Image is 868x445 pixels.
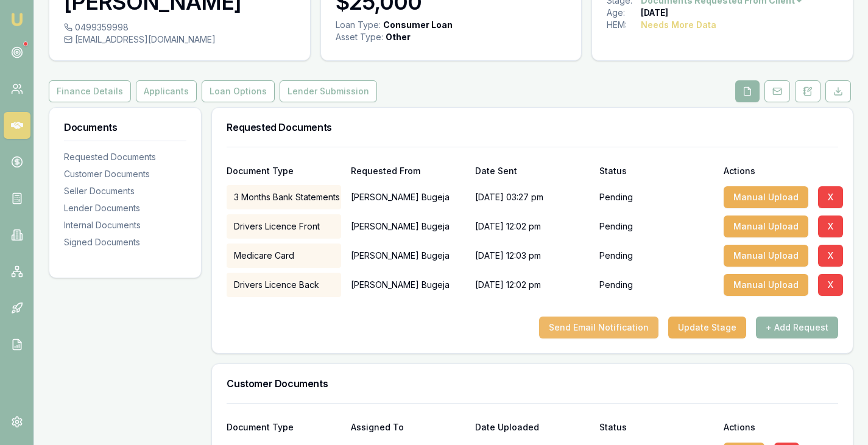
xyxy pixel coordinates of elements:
p: Pending [599,279,633,291]
button: Manual Upload [724,274,808,296]
div: [DATE] 12:02 pm [475,214,590,239]
h3: Requested Documents [227,122,838,132]
div: Date Uploaded [475,423,590,432]
div: [DATE] 12:03 pm [475,244,590,268]
p: Pending [599,191,633,203]
button: Loan Options [202,80,275,102]
button: X [818,245,843,267]
div: Requested From [351,167,465,175]
img: emu-icon-u.png [10,12,24,27]
p: [PERSON_NAME] Bugeja [351,214,465,239]
div: Customer Documents [64,168,186,180]
h3: Customer Documents [227,379,838,388]
a: Applicants [133,80,199,102]
div: Internal Documents [64,219,186,231]
div: Needs More Data [641,19,716,31]
div: Document Type [227,423,341,432]
div: HEM: [607,19,641,31]
button: Manual Upload [724,186,808,208]
div: [DATE] 12:02 pm [475,273,590,297]
a: Finance Details [49,80,133,102]
h3: Documents [64,122,186,132]
div: Loan Type: [336,19,381,31]
div: Seller Documents [64,185,186,197]
button: Finance Details [49,80,131,102]
button: Manual Upload [724,215,808,237]
div: Drivers Licence Back [227,273,341,297]
button: Lender Submission [280,80,377,102]
button: Manual Upload [724,245,808,267]
a: Lender Submission [277,80,379,102]
div: 0499359998 [64,21,295,33]
div: [EMAIL_ADDRESS][DOMAIN_NAME] [64,33,295,46]
button: X [818,274,843,296]
p: Pending [599,250,633,262]
div: Asset Type : [336,31,383,43]
button: Send Email Notification [539,317,658,338]
div: Medicare Card [227,244,341,268]
div: Age: [607,7,641,19]
button: X [818,186,843,208]
p: [PERSON_NAME] Bugeja [351,244,465,268]
button: Update Stage [668,317,746,338]
div: Signed Documents [64,236,186,248]
div: [DATE] 03:27 pm [475,185,590,209]
div: Requested Documents [64,151,186,163]
div: Assigned To [351,423,465,432]
div: Status [599,423,714,432]
div: Date Sent [475,167,590,175]
div: [DATE] [641,7,668,19]
button: + Add Request [756,317,838,338]
button: X [818,215,843,237]
div: Document Type [227,167,341,175]
p: [PERSON_NAME] Bugeja [351,185,465,209]
p: [PERSON_NAME] Bugeja [351,273,465,297]
div: 3 Months Bank Statements [227,185,341,209]
div: Other [386,31,411,43]
div: Drivers Licence Front [227,214,341,239]
div: Actions [724,423,838,432]
a: Loan Options [199,80,277,102]
div: Status [599,167,714,175]
div: Lender Documents [64,202,186,214]
p: Pending [599,220,633,233]
div: Consumer Loan [383,19,453,31]
div: Actions [724,167,838,175]
button: Applicants [136,80,197,102]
